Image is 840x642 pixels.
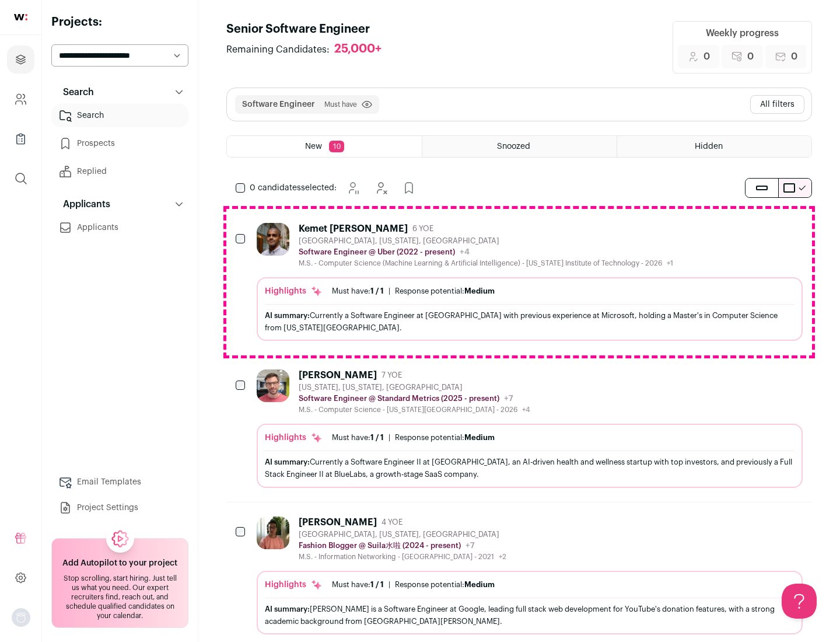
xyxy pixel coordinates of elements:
p: Software Engineer @ Standard Metrics (2025 - present) [299,394,499,403]
span: selected: [250,182,337,194]
span: 10 [329,141,344,152]
button: All filters [750,95,804,114]
span: AI summary: [265,312,310,319]
a: Prospects [51,132,188,155]
button: Snooze [341,176,365,200]
a: Project Settings [51,496,188,519]
div: Highlights [265,579,323,591]
span: +2 [499,553,506,560]
div: Currently a Software Engineer II at [GEOGRAPHIC_DATA], an AI-driven health and wellness startup w... [265,456,794,480]
p: Applicants [56,197,110,211]
a: Search [51,104,188,127]
span: 1 / 1 [370,581,384,588]
span: 0 [747,50,754,64]
span: AI summary: [265,605,310,613]
button: Search [51,81,188,104]
span: 6 YOE [412,224,433,233]
span: Medium [464,581,495,588]
a: Company Lists [7,125,34,153]
a: Email Templates [51,470,188,494]
iframe: Help Scout Beacon - Open [782,584,817,619]
span: Snoozed [497,142,530,151]
div: [PERSON_NAME] [299,517,377,528]
span: +7 [504,395,513,403]
img: 92c6d1596c26b24a11d48d3f64f639effaf6bd365bf059bea4cfc008ddd4fb99.jpg [257,369,289,402]
span: +4 [460,248,470,256]
span: 4 YOE [381,518,402,527]
span: 1 / 1 [370,287,384,295]
span: +1 [667,260,673,267]
span: 0 [791,50,797,64]
button: Open dropdown [12,608,30,627]
img: wellfound-shorthand-0d5821cbd27db2630d0214b213865d53afaa358527fdda9d0ea32b1df1b89c2c.svg [14,14,27,20]
span: Hidden [695,142,723,151]
div: Currently a Software Engineer at [GEOGRAPHIC_DATA] with previous experience at Microsoft, holding... [265,309,794,334]
span: Medium [464,434,495,441]
div: [GEOGRAPHIC_DATA], [US_STATE], [GEOGRAPHIC_DATA] [299,236,673,246]
a: Projects [7,46,34,74]
a: [PERSON_NAME] 4 YOE [GEOGRAPHIC_DATA], [US_STATE], [GEOGRAPHIC_DATA] Fashion Blogger @ Suila水啦 (2... [257,517,803,634]
div: Stop scrolling, start hiring. Just tell us what you need. Our expert recruiters find, reach out, ... [59,574,181,620]
a: Add Autopilot to your project Stop scrolling, start hiring. Just tell us what you need. Our exper... [51,538,188,628]
span: AI summary: [265,458,310,466]
span: Must have [324,100,357,109]
a: [PERSON_NAME] 7 YOE [US_STATE], [US_STATE], [GEOGRAPHIC_DATA] Software Engineer @ Standard Metric... [257,369,803,487]
button: Software Engineer [242,99,315,110]
span: 7 YOE [381,371,402,380]
div: Weekly progress [706,26,779,40]
div: M.S. - Computer Science (Machine Learning & Artificial Intelligence) - [US_STATE] Institute of Te... [299,259,673,268]
h1: Senior Software Engineer [226,21,393,37]
div: Kemet [PERSON_NAME] [299,223,408,235]
img: ebffc8b94a612106133ad1a79c5dcc917f1f343d62299c503ebb759c428adb03.jpg [257,517,289,549]
span: +4 [522,406,530,413]
button: Add to Prospects [397,176,421,200]
h2: Add Autopilot to your project [62,557,177,569]
div: Response potential: [395,580,495,589]
a: Hidden [617,136,811,157]
img: nopic.png [12,608,30,627]
span: Remaining Candidates: [226,43,330,57]
span: +7 [466,542,475,550]
div: Must have: [332,433,384,442]
div: 25,000+ [334,42,381,57]
div: Must have: [332,580,384,589]
button: Hide [369,176,393,200]
p: Search [56,85,94,99]
span: 1 / 1 [370,434,384,441]
div: Response potential: [395,287,495,296]
div: Response potential: [395,433,495,442]
a: Kemet [PERSON_NAME] 6 YOE [GEOGRAPHIC_DATA], [US_STATE], [GEOGRAPHIC_DATA] Software Engineer @ Ub... [257,223,803,341]
a: Company and ATS Settings [7,85,34,113]
span: 0 [703,50,710,64]
ul: | [332,433,495,442]
span: 0 candidates [250,184,301,192]
a: Snoozed [422,136,617,157]
div: [GEOGRAPHIC_DATA], [US_STATE], [GEOGRAPHIC_DATA] [299,530,506,539]
button: Applicants [51,193,188,216]
div: Highlights [265,432,323,444]
p: Software Engineer @ Uber (2022 - present) [299,247,455,257]
h2: Projects: [51,14,188,30]
div: M.S. - Computer Science - [US_STATE][GEOGRAPHIC_DATA] - 2026 [299,405,530,414]
span: New [305,142,322,151]
div: [US_STATE], [US_STATE], [GEOGRAPHIC_DATA] [299,383,530,392]
p: Fashion Blogger @ Suila水啦 (2024 - present) [299,541,461,550]
ul: | [332,580,495,589]
span: Medium [464,287,495,295]
div: M.S. - Information Networking - [GEOGRAPHIC_DATA] - 2021 [299,552,506,561]
div: [PERSON_NAME] is a Software Engineer at Google, leading full stack web development for YouTube's ... [265,603,794,627]
a: Applicants [51,216,188,239]
div: Highlights [265,285,323,297]
div: Must have: [332,287,384,296]
ul: | [332,287,495,296]
a: Replied [51,160,188,183]
div: [PERSON_NAME] [299,369,377,381]
img: 927442a7649886f10e33b6150e11c56b26abb7af887a5a1dd4d66526963a6550.jpg [257,223,289,256]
